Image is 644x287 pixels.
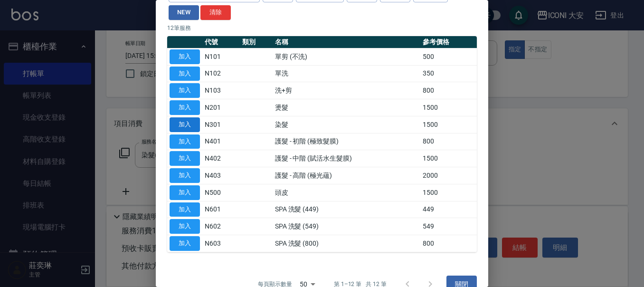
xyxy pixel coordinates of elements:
[420,36,477,48] th: 參考價格
[273,235,420,252] td: SPA 洗髮 (800)
[170,168,200,183] button: 加入
[202,201,240,218] td: N601
[202,36,240,48] th: 代號
[170,151,200,166] button: 加入
[170,49,200,64] button: 加入
[420,99,477,116] td: 1500
[420,235,477,252] td: 800
[273,133,420,150] td: 護髮 - 初階 (極致髮膜)
[420,167,477,184] td: 2000
[170,185,200,200] button: 加入
[200,5,231,20] button: 清除
[170,117,200,132] button: 加入
[273,82,420,99] td: 洗+剪
[202,184,240,201] td: N500
[273,184,420,201] td: 頭皮
[273,150,420,167] td: 護髮 - 中階 (賦活水生髮膜)
[170,100,200,115] button: 加入
[420,201,477,218] td: 449
[170,134,200,149] button: 加入
[273,167,420,184] td: 護髮 - 高階 (極光蘊)
[420,48,477,65] td: 500
[170,67,200,81] button: 加入
[273,201,420,218] td: SPA 洗髮 (449)
[273,99,420,116] td: 燙髮
[420,218,477,235] td: 549
[420,82,477,99] td: 800
[273,65,420,82] td: 單洗
[273,36,420,48] th: 名稱
[273,218,420,235] td: SPA 洗髮 (549)
[202,48,240,65] td: N101
[170,83,200,98] button: 加入
[202,235,240,252] td: N603
[240,36,273,48] th: 類別
[420,65,477,82] td: 350
[273,116,420,133] td: 染髮
[202,167,240,184] td: N403
[420,150,477,167] td: 1500
[167,24,477,32] p: 12 筆服務
[169,5,199,20] button: NEW
[202,99,240,116] td: N201
[170,219,200,234] button: 加入
[202,133,240,150] td: N401
[170,202,200,217] button: 加入
[420,116,477,133] td: 1500
[420,133,477,150] td: 800
[170,236,200,251] button: 加入
[273,48,420,65] td: 單剪 (不洗)
[202,65,240,82] td: N102
[420,184,477,201] td: 1500
[202,82,240,99] td: N103
[202,116,240,133] td: N301
[202,150,240,167] td: N402
[202,218,240,235] td: N602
